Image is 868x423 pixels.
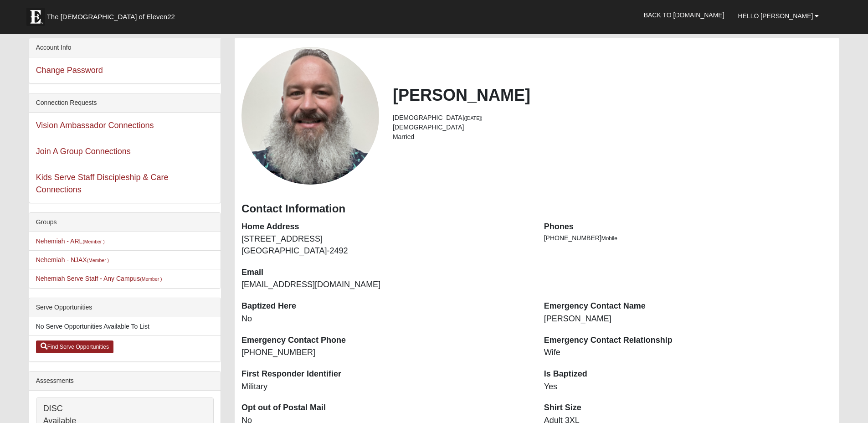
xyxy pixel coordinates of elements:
dd: Wife [544,347,833,359]
li: [DEMOGRAPHIC_DATA] [393,123,832,132]
dd: No [241,313,530,325]
span: Hello [PERSON_NAME] [738,12,813,20]
li: [PHONE_NUMBER] [544,233,833,243]
dd: [EMAIL_ADDRESS][DOMAIN_NAME] [241,279,530,291]
a: Kids Serve Staff Discipleship & Care Connections [36,173,169,194]
dd: [STREET_ADDRESS] [GEOGRAPHIC_DATA]-2492 [241,233,530,257]
span: The [DEMOGRAPHIC_DATA] of Eleven22 [47,12,175,21]
li: Married [393,132,832,142]
dt: Baptized Here [241,300,530,312]
a: Hello [PERSON_NAME] [731,5,826,27]
small: (Member ) [82,239,104,244]
small: (Member ) [140,276,162,282]
img: Eleven22 logo [26,8,45,26]
a: Join A Group Connections [36,147,131,156]
a: Change Password [36,66,103,75]
a: Vision Ambassador Connections [36,121,154,130]
li: [DEMOGRAPHIC_DATA] [393,113,832,123]
dt: Emergency Contact Name [544,300,833,312]
dt: Shirt Size [544,402,833,414]
small: (Member ) [87,258,109,263]
a: View Fullsize Photo [241,47,379,185]
a: Nehemiah - ARL(Member ) [36,237,105,245]
h2: [PERSON_NAME] [393,85,832,105]
a: Find Serve Opportunities [36,340,114,353]
dt: First Responder Identifier [241,368,530,380]
span: Mobile [601,235,617,242]
dd: Military [241,381,530,393]
dt: Emergency Contact Phone [241,335,530,346]
dt: Is Baptized [544,368,833,380]
a: Nehemiah - NJAX(Member ) [36,256,109,263]
a: Back to [DOMAIN_NAME] [637,4,731,26]
dd: [PHONE_NUMBER] [241,347,530,359]
dd: Yes [544,381,833,393]
dt: Email [241,267,530,279]
dd: [PERSON_NAME] [544,313,833,325]
div: Account Info [29,38,221,57]
h3: Contact Information [241,202,832,216]
li: No Serve Opportunities Available To List [29,317,221,336]
a: The [DEMOGRAPHIC_DATA] of Eleven22 [22,3,204,26]
div: Groups [29,213,221,232]
dt: Opt out of Postal Mail [241,402,530,414]
a: Nehemiah Serve Staff - Any Campus(Member ) [36,275,162,282]
dt: Home Address [241,221,530,233]
dt: Phones [544,221,833,233]
div: Assessments [29,371,221,391]
div: Serve Opportunities [29,298,221,317]
small: ([DATE]) [464,115,483,121]
div: Connection Requests [29,93,221,113]
dt: Emergency Contact Relationship [544,335,833,346]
